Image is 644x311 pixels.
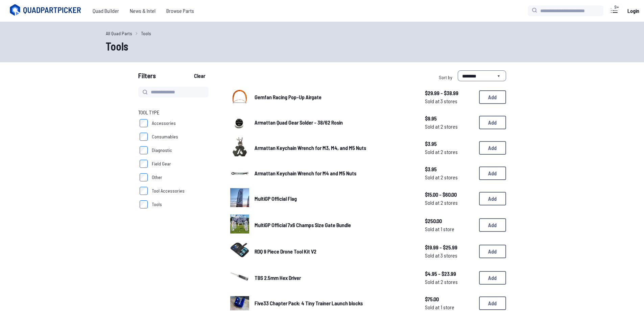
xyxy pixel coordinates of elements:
img: image [230,215,249,234]
a: image [230,87,249,108]
span: Sort by [439,74,452,80]
img: image [230,188,249,207]
input: Other [140,173,148,181]
a: Browse Parts [161,4,199,18]
span: $15.00 - $60.00 [425,191,474,199]
span: $250.00 [425,217,474,225]
a: image [230,164,249,183]
input: Field Gear [140,160,148,168]
span: Tool Type [138,108,160,116]
button: Add [479,245,506,258]
span: Consumables [152,133,178,140]
select: Sort by [458,70,506,81]
h1: Tools [106,38,539,54]
span: Accessories [152,120,176,127]
span: TBS 2.5mm Hex Driver [255,274,301,281]
span: MultiGP Official Flag [255,195,297,202]
span: $4.95 - $23.99 [425,270,474,278]
a: Armattan Quad Gear Solder - 38/62 Rosin [255,118,414,127]
input: Tools [140,200,148,208]
img: image [230,116,249,129]
img: image [230,267,249,286]
span: Field Gear [152,160,171,167]
a: image [230,267,249,288]
span: Sold at 3 stores [425,251,474,260]
input: Accessories [140,119,148,127]
div: 9+ [611,4,622,10]
input: Tool Accessories [140,187,148,195]
span: Gemfan Racing Pop-Up Airgate [255,94,321,100]
a: TBS 2.5mm Hex Driver [255,274,414,282]
span: $3.95 [425,165,474,173]
span: Sold at 2 stores [425,123,474,131]
span: Armattan Keychain Wrench for M4 and M5 Nuts [255,170,356,176]
input: Consumables [140,133,148,141]
a: image [230,188,249,209]
img: image [230,169,249,178]
span: $75.00 [425,295,474,303]
button: Clear [188,70,211,81]
a: Gemfan Racing Pop-Up Airgate [255,93,414,101]
img: image [230,133,249,161]
a: Login [625,4,641,18]
a: image [230,137,249,158]
button: Add [479,116,506,129]
button: Add [479,218,506,232]
a: image [230,241,249,262]
button: Add [479,166,506,180]
span: MultiGP Official 7x6 Champs Size Gate Bundle [255,222,351,228]
span: Armattan Quad Gear Solder - 38/62 Rosin [255,119,343,126]
span: Sold at 2 stores [425,173,474,181]
span: Filters [138,70,156,84]
a: Five33 Chapter Pack: 4 Tiny Trainer Launch blocks [255,299,414,307]
span: $29.99 - $38.99 [425,89,474,97]
button: Add [479,192,506,205]
a: image [230,113,249,132]
button: Add [479,90,506,104]
a: MultiGP Official 7x6 Champs Size Gate Bundle [255,221,414,229]
span: $9.95 [425,114,474,123]
a: RDQ 9 Piece Drone Tool Kit V2 [255,247,414,256]
span: Armattan Keychain Wrench for M3, M4, and M5 Nuts [255,145,366,151]
span: $19.99 - $25.99 [425,243,474,251]
img: image [230,87,249,106]
span: Other [152,174,162,181]
a: MultiGP Official Flag [255,195,414,203]
span: Tools [152,201,162,208]
button: Add [479,271,506,285]
input: Diagnostic [140,146,148,154]
span: Diagnostic [152,147,172,154]
a: Quad Builder [87,4,124,18]
span: Sold at 2 stores [425,199,474,207]
button: Add [479,141,506,155]
span: Sold at 2 stores [425,278,474,286]
span: Sold at 1 store [425,225,474,233]
span: RDQ 9 Piece Drone Tool Kit V2 [255,248,316,254]
span: Sold at 3 stores [425,97,474,105]
button: Add [479,296,506,310]
a: News & Intel [124,4,161,18]
a: All Quad Parts [106,30,132,37]
span: Tool Accessories [152,187,185,194]
span: Five33 Chapter Pack: 4 Tiny Trainer Launch blocks [255,300,363,306]
span: $3.95 [425,140,474,148]
img: image [230,296,249,310]
a: Armattan Keychain Wrench for M3, M4, and M5 Nuts [255,144,414,152]
a: Tools [141,30,151,37]
img: image [230,241,249,260]
a: image [230,215,249,236]
span: Sold at 2 stores [425,148,474,156]
a: Armattan Keychain Wrench for M4 and M5 Nuts [255,169,414,177]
